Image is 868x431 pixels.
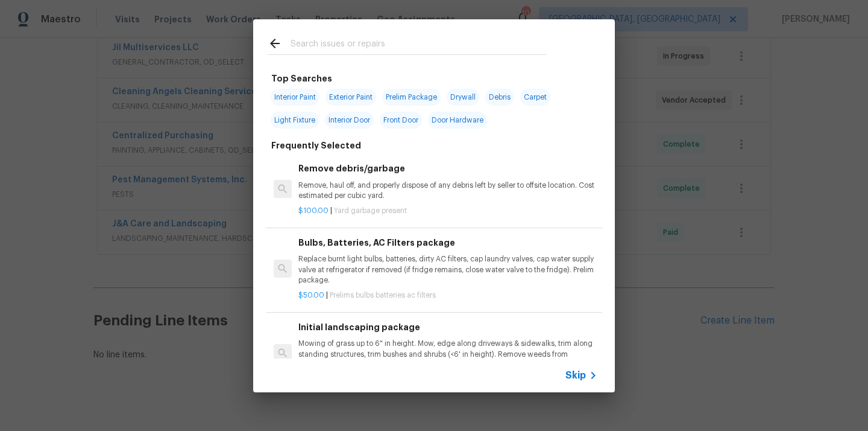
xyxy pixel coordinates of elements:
[298,180,597,201] p: Remove, haul off, and properly dispose of any debris left by seller to offsite location. Cost est...
[298,207,329,214] span: $100.00
[380,112,422,129] span: Front Door
[298,321,597,334] h6: Initial landscaping package
[520,89,550,106] span: Carpet
[271,139,361,152] h6: Frequently Selected
[298,290,597,301] p: |
[485,89,514,106] span: Debris
[298,162,597,175] h6: Remove debris/garbage
[325,89,376,106] span: Exterior Paint
[271,89,319,106] span: Interior Paint
[298,339,597,369] p: Mowing of grass up to 6" in height. Mow, edge along driveways & sidewalks, trim along standing st...
[447,89,479,106] span: Drywall
[565,369,586,382] span: Skip
[271,72,332,85] h6: Top Searches
[298,254,597,285] p: Replace burnt light bulbs, batteries, dirty AC filters, cap laundry valves, cap water supply valv...
[382,89,441,106] span: Prelim Package
[428,112,487,129] span: Door Hardware
[298,206,597,216] p: |
[325,112,374,129] span: Interior Door
[334,207,407,214] span: Yard garbage present
[298,236,597,249] h6: Bulbs, Batteries, AC Filters package
[291,36,546,54] input: Search issues or repairs
[298,292,324,299] span: $50.00
[271,112,319,129] span: Light Fixture
[330,292,436,299] span: Prelims bulbs batteries ac filters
